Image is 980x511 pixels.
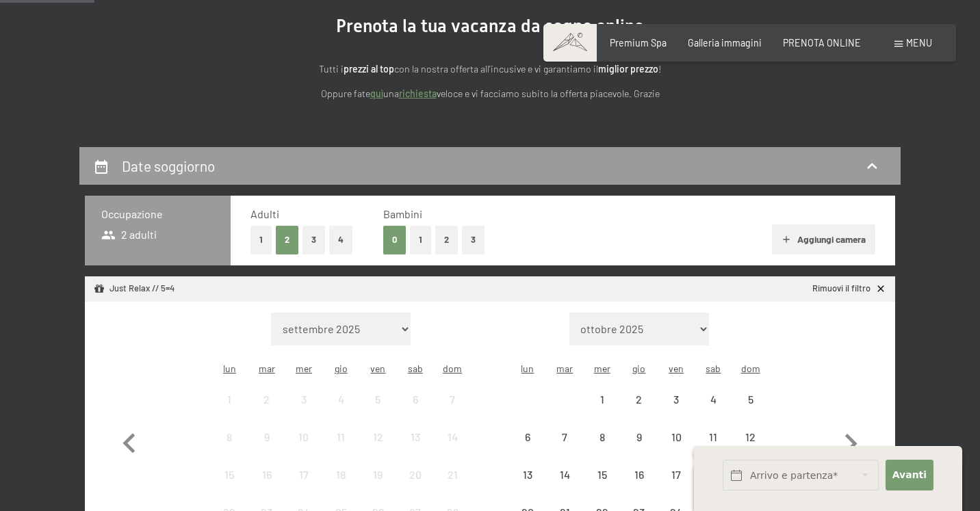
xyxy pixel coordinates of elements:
div: arrivo/check-in non effettuabile [359,456,396,493]
span: Adulti [250,207,279,220]
a: quì [370,88,383,99]
div: Wed Oct 08 2025 [583,419,620,456]
div: Wed Sep 10 2025 [285,419,322,456]
div: 15 [212,469,246,503]
div: 11 [696,432,730,466]
div: arrivo/check-in non effettuabile [658,380,695,417]
div: arrivo/check-in non effettuabile [583,456,620,493]
a: richiesta [399,88,437,99]
div: Fri Oct 17 2025 [658,456,695,493]
span: PRENOTA ONLINE [783,37,861,49]
div: arrivo/check-in non effettuabile [621,456,658,493]
div: 11 [324,432,358,466]
div: 14 [547,469,582,503]
div: 12 [361,432,395,466]
button: 1 [250,226,272,254]
div: arrivo/check-in non effettuabile [621,380,658,417]
div: 8 [212,432,246,466]
div: arrivo/check-in non effettuabile [546,419,583,456]
div: Sun Sep 21 2025 [434,456,471,493]
div: arrivo/check-in non effettuabile [583,380,620,417]
div: 9 [622,432,656,466]
div: arrivo/check-in non effettuabile [658,419,695,456]
button: 3 [302,226,325,254]
h2: Date soggiorno [122,157,215,174]
div: Fri Oct 10 2025 [658,419,695,456]
div: arrivo/check-in non effettuabile [211,456,248,493]
button: 1 [410,226,431,254]
div: arrivo/check-in non effettuabile [434,456,471,493]
div: arrivo/check-in non effettuabile [434,380,471,417]
div: Mon Oct 13 2025 [509,456,546,493]
div: Thu Oct 02 2025 [621,380,658,417]
abbr: venerdì [370,363,385,374]
div: 6 [398,394,433,428]
div: 1 [212,394,246,428]
button: 2 [276,226,298,254]
div: arrivo/check-in non effettuabile [695,419,732,456]
div: arrivo/check-in non effettuabile [211,419,248,456]
abbr: lunedì [521,363,534,374]
div: 4 [696,394,730,428]
span: Menu [906,37,932,49]
button: 2 [435,226,458,254]
div: Fri Sep 19 2025 [359,456,396,493]
div: Mon Sep 15 2025 [211,456,248,493]
div: 17 [287,469,321,503]
abbr: venerdì [669,363,684,374]
p: Oppure fate una veloce e vi facciamo subito la offerta piacevole. Grazie [189,86,791,102]
div: Thu Oct 09 2025 [621,419,658,456]
div: 19 [361,469,395,503]
div: 5 [361,394,395,428]
div: 18 [324,469,358,503]
abbr: domenica [443,363,462,374]
strong: miglior prezzo [598,63,658,75]
div: Wed Sep 17 2025 [285,456,322,493]
div: Sun Sep 07 2025 [434,380,471,417]
div: Thu Sep 11 2025 [322,419,359,456]
div: 20 [398,469,433,503]
a: Galleria immagini [688,37,762,49]
span: Bambini [383,207,422,220]
div: Mon Sep 08 2025 [211,419,248,456]
div: arrivo/check-in non effettuabile [397,380,434,417]
div: Tue Oct 14 2025 [546,456,583,493]
h3: Occupazione [101,207,214,222]
svg: Pacchetto/offerta [94,283,105,295]
div: Sat Oct 11 2025 [695,419,732,456]
div: arrivo/check-in non effettuabile [732,419,769,456]
div: arrivo/check-in non effettuabile [658,456,695,493]
strong: prezzi al top [344,63,394,75]
div: Thu Sep 18 2025 [322,456,359,493]
div: 13 [511,469,545,503]
abbr: domenica [741,363,760,374]
abbr: sabato [408,363,423,374]
div: arrivo/check-in non effettuabile [732,380,769,417]
abbr: sabato [706,363,721,374]
div: arrivo/check-in non effettuabile [397,456,434,493]
div: Fri Oct 03 2025 [658,380,695,417]
div: Tue Oct 07 2025 [546,419,583,456]
div: 2 [249,394,283,428]
div: Mon Sep 01 2025 [211,380,248,417]
a: Rimuovi il filtro [812,283,886,295]
div: arrivo/check-in non effettuabile [359,419,396,456]
div: 2 [622,394,656,428]
div: 8 [584,432,619,466]
div: arrivo/check-in non effettuabile [509,419,546,456]
div: Sat Sep 20 2025 [397,456,434,493]
abbr: mercoledì [594,363,610,374]
div: 9 [249,432,283,466]
div: 3 [659,394,693,428]
div: 6 [511,432,545,466]
div: arrivo/check-in non effettuabile [285,419,322,456]
div: 1 [584,394,619,428]
div: arrivo/check-in non effettuabile [322,456,359,493]
div: arrivo/check-in non effettuabile [248,380,285,417]
abbr: giovedì [632,363,645,374]
div: Sun Oct 05 2025 [732,380,769,417]
div: arrivo/check-in non effettuabile [322,380,359,417]
abbr: giovedì [335,363,348,374]
div: Thu Sep 04 2025 [322,380,359,417]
